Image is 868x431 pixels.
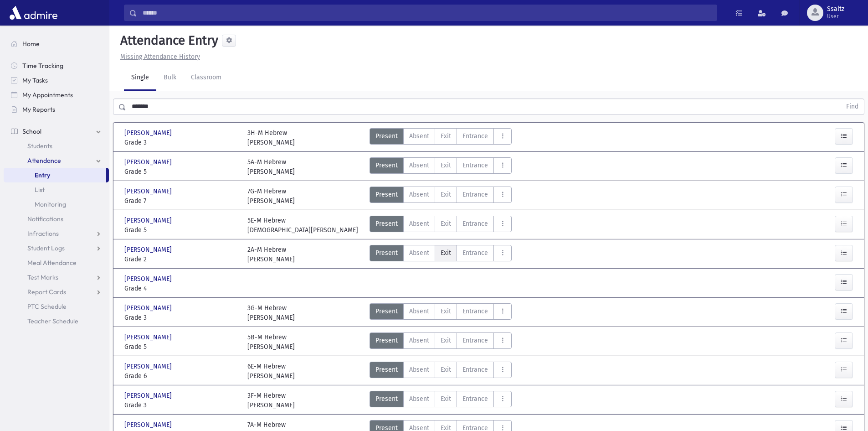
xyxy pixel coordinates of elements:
[4,285,109,299] a: Report Cards
[27,273,58,281] span: Test Marks
[247,362,295,381] div: 6E-M Hebrew [PERSON_NAME]
[124,362,174,371] span: [PERSON_NAME]
[27,229,59,238] span: Infractions
[124,391,174,400] span: [PERSON_NAME]
[27,302,67,311] span: PTC Schedule
[27,317,78,325] span: Teacher Schedule
[247,128,295,147] div: 3H-M Hebrew [PERSON_NAME]
[35,171,50,179] span: Entry
[247,303,295,322] div: 3G-M Hebrew [PERSON_NAME]
[441,190,451,199] span: Exit
[409,161,429,170] span: Absent
[124,371,238,381] span: Grade 6
[124,196,238,206] span: Grade 7
[375,190,398,199] span: Present
[247,332,295,352] div: 5B-M Hebrew [PERSON_NAME]
[370,362,512,381] div: AttTypes
[441,248,451,258] span: Exit
[441,306,451,316] span: Exit
[124,138,238,147] span: Grade 3
[462,394,488,404] span: Entrance
[124,65,156,91] a: Single
[27,156,61,165] span: Attendance
[370,157,512,177] div: AttTypes
[462,336,488,345] span: Entrance
[827,13,844,20] span: User
[156,65,184,91] a: Bulk
[4,168,106,182] a: Entry
[124,284,238,293] span: Grade 4
[137,5,717,21] input: Search
[462,365,488,374] span: Entrance
[441,336,451,345] span: Exit
[124,128,174,138] span: [PERSON_NAME]
[4,226,109,241] a: Infractions
[4,212,109,226] a: Notifications
[4,299,109,314] a: PTC Schedule
[4,153,109,168] a: Attendance
[409,131,429,141] span: Absent
[184,65,229,91] a: Classroom
[124,420,174,430] span: [PERSON_NAME]
[409,190,429,199] span: Absent
[120,53,200,61] u: Missing Attendance History
[370,303,512,322] div: AttTypes
[27,259,77,267] span: Meal Attendance
[370,216,512,235] div: AttTypes
[827,5,844,13] span: Ssaltz
[124,313,238,322] span: Grade 3
[247,245,295,264] div: 2A-M Hebrew [PERSON_NAME]
[375,365,398,374] span: Present
[409,306,429,316] span: Absent
[4,241,109,255] a: Student Logs
[462,248,488,258] span: Entrance
[22,76,48,84] span: My Tasks
[370,128,512,147] div: AttTypes
[375,248,398,258] span: Present
[117,53,200,61] a: Missing Attendance History
[462,306,488,316] span: Entrance
[4,314,109,328] a: Teacher Schedule
[441,394,451,404] span: Exit
[4,102,109,117] a: My Reports
[247,157,295,177] div: 5A-M Hebrew [PERSON_NAME]
[4,124,109,139] a: School
[841,99,864,114] button: Find
[247,391,295,410] div: 3F-M Hebrew [PERSON_NAME]
[247,187,295,206] div: 7G-M Hebrew [PERSON_NAME]
[441,161,451,170] span: Exit
[4,255,109,270] a: Meal Attendance
[441,131,451,141] span: Exit
[247,216,358,235] div: 5E-M Hebrew [DEMOGRAPHIC_DATA][PERSON_NAME]
[22,105,55,114] span: My Reports
[462,161,488,170] span: Entrance
[35,200,66,208] span: Monitoring
[124,400,238,410] span: Grade 3
[375,161,398,170] span: Present
[409,248,429,258] span: Absent
[22,40,40,48] span: Home
[124,216,174,225] span: [PERSON_NAME]
[441,219,451,228] span: Exit
[375,336,398,345] span: Present
[124,157,174,167] span: [PERSON_NAME]
[35,186,45,194] span: List
[409,219,429,228] span: Absent
[4,73,109,88] a: My Tasks
[4,58,109,73] a: Time Tracking
[375,306,398,316] span: Present
[22,62,63,70] span: Time Tracking
[124,274,174,284] span: [PERSON_NAME]
[124,167,238,177] span: Grade 5
[117,33,218,48] h5: Attendance Entry
[124,254,238,264] span: Grade 2
[4,197,109,212] a: Monitoring
[124,303,174,313] span: [PERSON_NAME]
[22,91,73,99] span: My Appointments
[375,394,398,404] span: Present
[409,394,429,404] span: Absent
[370,187,512,206] div: AttTypes
[462,219,488,228] span: Entrance
[7,4,60,22] img: AdmirePro
[27,244,65,252] span: Student Logs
